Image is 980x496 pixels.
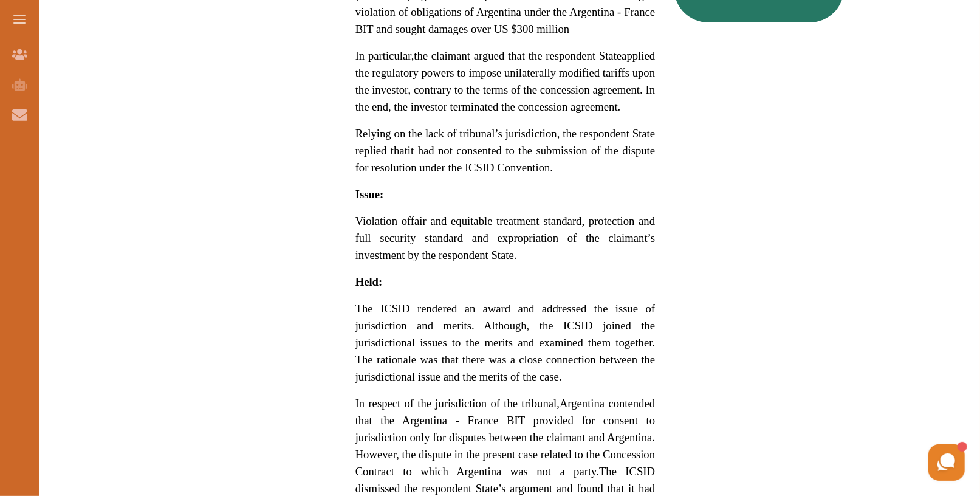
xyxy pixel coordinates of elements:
[355,144,656,174] span: it had not consented to the submission of the dispute for resolution under the ICSID Convention.
[355,397,560,410] span: In respect of the jurisdiction of the tribunal,
[355,215,656,261] span: fair and equitable treatment standard, protection and full security standard and expropriation of...
[355,188,384,201] strong: Issue:
[414,49,622,62] span: the claimant argued that the respondent State
[689,71,920,114] iframe: Reviews Badge Ribbon Widget
[688,441,968,484] iframe: HelpCrunch
[355,302,656,383] span: The ICSID rendered an award and addressed the issue of jurisdiction and merits. Although, the ICS...
[355,127,656,157] span: Relying on the lack of tribunal’s jurisdiction, the respondent State replied that
[355,215,411,227] span: Violation of
[355,49,414,62] span: In particular,
[355,397,656,478] span: Argentina contended that the Argentina - France BIT provided for consent to jurisdiction only for...
[355,275,383,288] strong: Held:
